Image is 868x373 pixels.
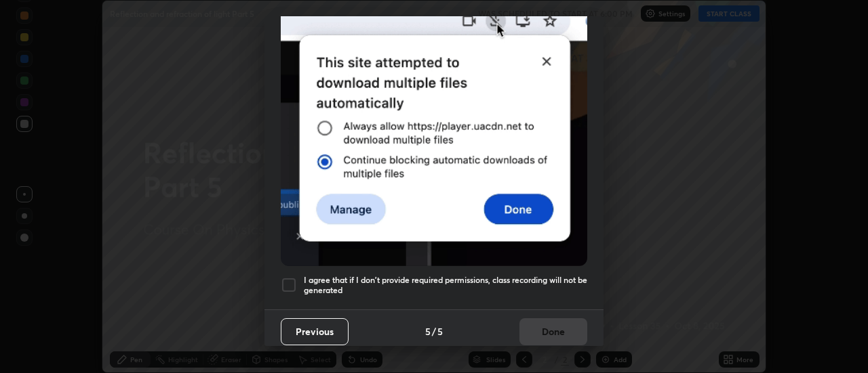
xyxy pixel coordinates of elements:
[425,324,431,338] h4: 5
[437,324,443,338] h4: 5
[281,318,349,345] button: Previous
[304,275,587,296] h5: I agree that if I don't provide required permissions, class recording will not be generated
[432,324,436,338] h4: /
